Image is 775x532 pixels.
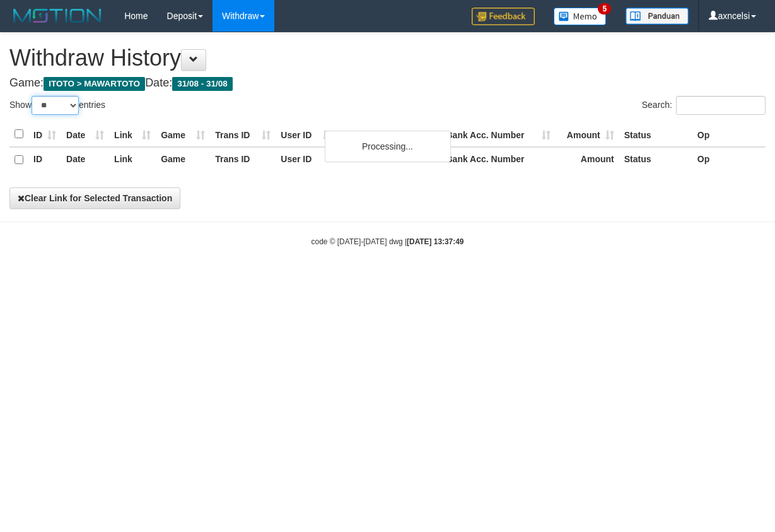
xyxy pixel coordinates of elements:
[598,3,611,15] span: 5
[692,122,766,147] th: Op
[692,147,766,172] th: Op
[626,8,689,25] img: panduan.png
[61,122,109,147] th: Date
[312,237,464,246] small: code © [DATE]-[DATE] dwg |
[210,147,276,172] th: Trans ID
[556,147,619,172] th: Amount
[9,187,180,209] button: Clear Link for Selected Transaction
[276,122,337,147] th: User ID
[325,131,451,162] div: Processing...
[172,77,233,91] span: 31/08 - 31/08
[109,147,156,172] th: Link
[28,147,61,172] th: ID
[9,45,766,71] h1: Withdraw History
[619,122,692,147] th: Status
[156,147,210,172] th: Game
[9,77,766,90] h4: Game: Date:
[554,8,607,25] img: Button%20Memo.svg
[28,122,61,147] th: ID
[556,122,619,147] th: Amount
[156,122,210,147] th: Game
[676,96,766,115] input: Search:
[44,77,145,91] span: ITOTO > MAWARTOTO
[32,96,79,115] select: Showentries
[472,8,535,25] img: Feedback.jpg
[61,147,109,172] th: Date
[642,96,766,115] label: Search:
[9,96,105,115] label: Show entries
[109,122,156,147] th: Link
[210,122,276,147] th: Trans ID
[276,147,337,172] th: User ID
[407,237,463,246] strong: [DATE] 13:37:49
[619,147,692,172] th: Status
[9,6,105,25] img: MOTION_logo.png
[441,147,556,172] th: Bank Acc. Number
[441,122,556,147] th: Bank Acc. Number
[337,122,441,147] th: Bank Acc. Name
